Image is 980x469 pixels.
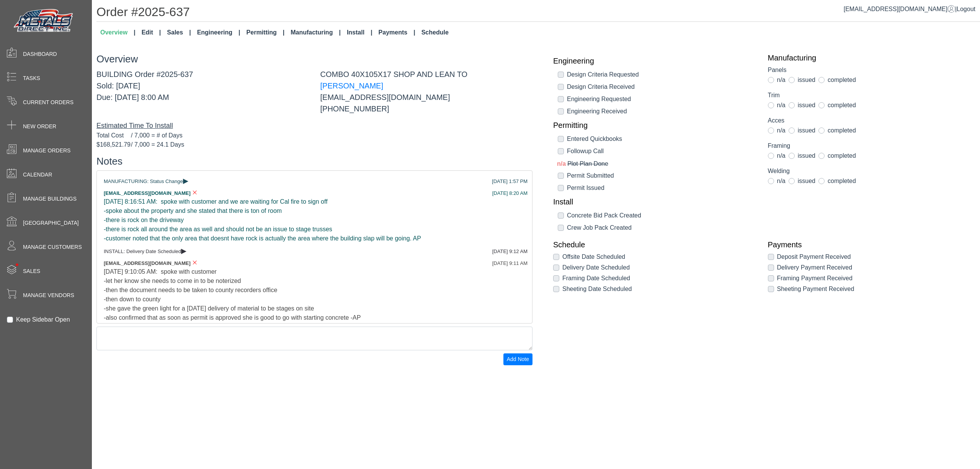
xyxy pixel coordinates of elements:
label: Framing Payment Received [777,274,853,283]
span: $168,521.79 [96,140,131,149]
a: Manufacturing [768,53,971,62]
a: Permitting [243,25,288,40]
div: / 7,000 = 24.1 Days [96,140,532,149]
button: Add Note [503,353,532,365]
label: Offsite Date Scheduled [562,252,625,261]
a: Engineering [194,25,243,40]
div: [DATE] 9:11 AM [492,260,528,267]
div: [DATE] 9:12 AM [492,248,528,255]
span: ▸ [183,178,188,183]
label: Deposit Payment Received [777,252,851,261]
a: Edit [139,25,164,40]
h3: Notes [96,155,532,167]
a: Schedule [553,240,756,249]
span: Manage Customers [23,243,82,251]
label: Delivery Payment Received [777,263,853,272]
span: Add Note [507,356,529,362]
div: COMBO 40X105X17 SHOP AND LEAN TO [EMAIL_ADDRESS][DOMAIN_NAME] [PHONE_NUMBER] [315,69,539,114]
span: New Order [23,123,56,131]
label: Delivery Date Scheduled [562,263,630,272]
div: MANUFACTURING: Status Change [104,178,525,185]
span: Sales [23,267,40,275]
label: Keep Sidebar Open [16,315,70,324]
span: Current Orders [23,98,73,106]
div: [DATE] 8:20 AM [492,190,528,197]
span: Dashboard [23,50,57,58]
a: Payments [768,240,971,249]
a: Overview [97,25,139,40]
label: Sheeting Payment Received [777,284,854,294]
a: Install [553,197,756,206]
div: [DATE] 9:10:05 AM: spoke with customer -let her know she needs to come in to be noterized -then t... [104,267,525,322]
a: [PERSON_NAME] [320,82,383,90]
div: / 7,000 = # of Days [96,131,532,140]
span: Manage Orders [23,147,70,155]
img: Metals Direct Inc Logo [11,7,77,35]
a: Install [344,25,376,40]
a: Schedule [418,25,452,40]
span: Manage Buildings [23,195,77,203]
span: Logout [957,6,975,12]
span: Calendar [23,171,52,179]
label: Framing Date Scheduled [562,274,630,283]
span: Tasks [23,74,40,82]
div: [DATE] 1:57 PM [492,178,528,185]
span: [EMAIL_ADDRESS][DOMAIN_NAME] [104,260,191,266]
a: Permitting [553,121,756,130]
div: INSTALL: Delivery Date Scheduled [104,248,525,255]
div: [DATE] 8:16:51 AM: spoke with customer and we are waiting for Cal fire to sign off -spoke about t... [104,197,525,243]
span: ▸ [181,248,186,253]
div: BUILDING Order #2025-637 Sold: [DATE] Due: [DATE] 8:00 AM [91,69,315,114]
span: Manage Vendors [23,291,74,299]
span: [EMAIL_ADDRESS][DOMAIN_NAME] [104,190,191,196]
span: [GEOGRAPHIC_DATA] [23,219,79,227]
a: Manufacturing [287,25,344,40]
div: Estimated Time To Install [96,121,532,131]
label: Sheeting Date Scheduled [562,284,632,294]
span: • [7,252,27,277]
span: Total Cost [96,131,131,140]
a: Engineering [553,56,756,65]
a: [EMAIL_ADDRESS][DOMAIN_NAME] [844,6,955,12]
a: Payments [376,25,418,40]
h1: Order #2025-637 [96,5,980,22]
h3: Overview [96,53,532,65]
a: Sales [164,25,194,40]
div: | [844,5,975,14]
